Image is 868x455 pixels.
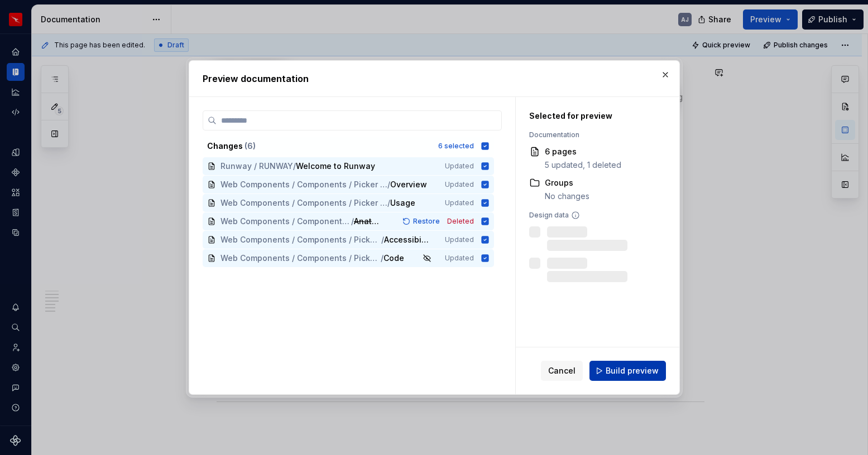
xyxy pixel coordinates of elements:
button: Cancel [541,361,583,381]
span: Web Components / Components / Picker List [220,234,381,245]
span: Web Components / Components / Picker List [220,197,387,209]
span: Web Components / Components / Picker List [220,179,387,190]
div: Selected for preview [529,110,660,122]
div: 5 updated, 1 deleted [545,159,621,171]
button: Build preview [589,361,666,381]
span: Usage [390,197,415,209]
div: Design data [529,211,660,220]
span: Build preview [606,365,659,376]
span: Web Components / Components / Picker List [220,216,351,227]
span: Code [383,253,405,264]
div: Documentation [529,130,660,139]
span: Restore [413,217,440,226]
span: Updated [445,199,474,207]
button: Restore [399,216,445,227]
div: Groups [545,177,589,188]
span: / [380,253,383,264]
span: Updated [445,254,474,263]
span: / [387,197,390,209]
span: Accessibility [383,234,429,245]
span: Updated [445,235,474,244]
span: Updated [445,180,474,189]
span: / [387,179,390,190]
span: Cancel [548,365,576,376]
span: Web Components / Components / Picker List [220,253,381,264]
div: No changes [545,191,589,202]
span: ( 6 ) [244,141,256,151]
span: Overview [390,179,427,190]
span: Updated [445,162,474,171]
span: / [293,161,296,172]
div: 6 pages [545,146,621,157]
h2: Preview documentation [203,72,666,85]
div: 6 selected [438,142,474,151]
div: Changes [207,141,431,152]
span: Deleted [447,217,474,226]
span: Anatomy [353,216,383,227]
span: / [381,234,383,245]
span: / [351,216,353,227]
span: Welcome to Runway [296,161,375,172]
span: Runway / RUNWAY [220,161,293,172]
